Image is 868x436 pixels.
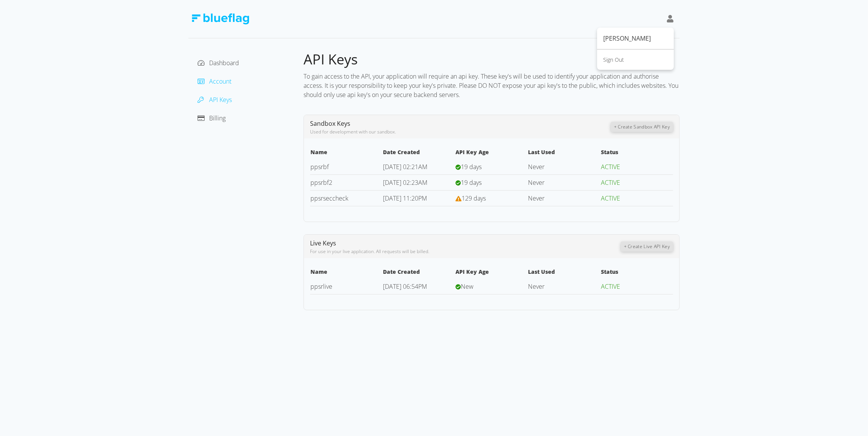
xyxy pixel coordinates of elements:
[383,194,427,202] span: [DATE] 11:20PM
[304,50,358,69] span: API Keys
[528,267,601,279] th: Last Used
[209,95,232,104] span: API Keys
[528,178,545,187] span: Never
[603,34,668,43] div: [PERSON_NAME]
[191,13,249,25] img: Blue Flag Logo
[198,114,226,122] a: Billing
[601,267,673,279] th: Status
[621,242,673,252] button: + Create Live API Key
[310,119,350,128] span: Sandbox Keys
[310,248,621,255] div: For use in your live application. All requests will be billed.
[455,148,528,159] th: API Key Age
[209,77,231,86] span: Account
[528,282,545,291] span: Never
[310,128,611,135] div: Used for development with our sandbox.
[310,148,383,159] th: Name
[198,77,231,86] a: Account
[528,148,601,159] th: Last Used
[198,95,232,104] a: API Keys
[601,148,673,159] th: Status
[528,194,545,202] span: Never
[310,239,336,247] span: Live Keys
[455,267,528,279] th: API Key Age
[461,178,482,187] span: 19 days
[383,163,427,171] span: [DATE] 02:21AM
[601,194,620,202] span: ACTIVE
[611,122,673,132] button: + Create Sandbox API Key
[304,69,680,102] div: To gain access to the API, your application will require an api key. These key's will be used to ...
[383,178,427,187] span: [DATE] 02:23AM
[198,59,239,67] a: Dashboard
[461,282,474,291] span: New
[461,163,482,171] span: 19 days
[310,267,383,279] th: Name
[383,282,427,291] span: [DATE] 06:54PM
[601,163,620,171] span: ACTIVE
[209,114,226,122] span: Billing
[462,194,486,202] span: 129 days
[310,282,332,291] a: ppsrlive
[601,282,620,291] span: ACTIVE
[310,194,348,202] a: ppsrseccheck
[310,178,332,187] a: ppsrbf2
[601,178,620,187] span: ACTIVE
[383,148,455,159] th: Date Created
[310,163,329,171] a: ppsrbf
[383,267,455,279] th: Date Created
[603,56,668,64] div: Sign Out
[209,59,239,67] span: Dashboard
[528,163,545,171] span: Never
